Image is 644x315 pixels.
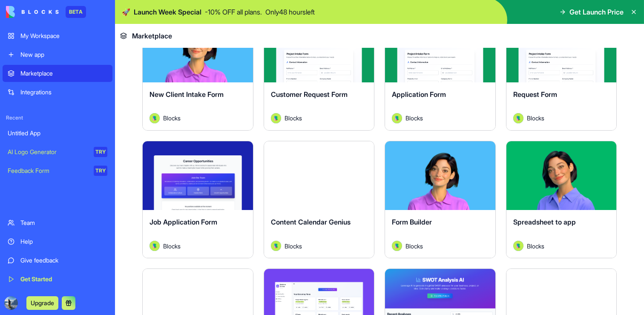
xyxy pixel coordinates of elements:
[513,113,523,123] img: Avatar
[94,147,107,157] div: TRY
[392,90,446,99] span: Application Form
[26,298,58,307] a: Upgrade
[40,277,47,284] button: Upload attachment
[3,233,112,250] a: Help
[264,141,375,259] a: Content Calendar GeniusAvatarBlocks
[6,3,22,20] button: go back
[132,31,172,41] span: Marketplace
[271,90,348,99] span: Customer Request Form
[8,129,107,137] div: Untitled App
[8,166,88,175] div: Feedback Form
[7,259,163,274] textarea: Message…
[14,54,133,63] div: Hey Uri 👋
[41,11,102,19] p: Active in the last 15m
[3,46,112,63] a: New app
[392,218,432,226] span: Form Builder
[3,162,112,179] a: Feedback FormTRY
[285,242,302,251] span: Blocks
[3,27,112,44] a: My Workspace
[163,242,181,251] span: Blocks
[271,241,281,251] img: Avatar
[271,113,281,123] img: Avatar
[264,13,375,131] a: Customer Request FormAvatarBlocks
[149,3,165,19] div: Close
[3,65,112,82] a: Marketplace
[405,114,423,122] span: Blocks
[4,296,18,310] img: ACg8ocKPDwRQYrj2BZ7a7TigyHKbplF7pfSj5FYvlyeMHG7FKlqozOGh=s96-c
[385,141,496,259] a: Form BuilderAvatarBlocks
[513,90,557,99] span: Request Form
[3,143,112,160] a: AI Logo GeneratorTRY
[66,6,86,18] div: BETA
[94,166,107,176] div: TRY
[7,49,164,108] div: Shelly says…
[506,141,617,259] a: Spreadsheet to appAvatarBlocks
[3,125,112,142] a: Untitled App
[20,50,107,59] div: New app
[20,219,107,227] div: Team
[149,90,224,99] span: New Client Intake Form
[133,3,149,20] button: Home
[142,141,253,259] a: Job Application FormAvatarBlocks
[20,32,107,40] div: My Workspace
[149,241,160,251] img: Avatar
[20,237,107,246] div: Help
[3,214,112,231] a: Team
[14,90,58,96] div: Shelly • 12m ago
[149,218,217,226] span: Job Application Form
[6,6,86,18] a: BETA
[24,5,38,18] img: Profile image for Shelly
[142,13,253,131] a: New Client Intake FormAvatarBlocks
[506,13,617,131] a: Request FormAvatarBlocks
[285,114,302,122] span: Blocks
[54,277,61,284] button: Start recording
[527,242,544,251] span: Blocks
[8,148,88,156] div: AI Logo Generator
[146,274,160,287] button: Send a message…
[271,218,351,226] span: Content Calendar Genius
[3,114,112,121] span: Recent
[13,277,20,284] button: Emoji picker
[41,4,62,11] h1: Shelly
[14,67,133,84] div: Welcome to Blocks 🙌 I'm here if you have any questions!
[134,7,201,17] span: Launch Week Special
[149,113,160,123] img: Avatar
[3,84,112,101] a: Integrations
[20,256,107,265] div: Give feedback
[392,241,402,251] img: Avatar
[385,13,496,131] a: Application FormAvatarBlocks
[20,69,107,78] div: Marketplace
[569,7,624,17] span: Get Launch Price
[26,296,58,310] button: Upgrade
[513,218,576,226] span: Spreadsheet to app
[20,275,107,283] div: Get Started
[265,7,315,17] p: Only 48 hours left
[392,113,402,123] img: Avatar
[6,6,59,18] img: logo
[7,49,140,89] div: Hey Uri 👋Welcome to Blocks 🙌 I'm here if you have any questions!Shelly • 12m ago
[405,242,423,251] span: Blocks
[513,241,523,251] img: Avatar
[3,252,112,269] a: Give feedback
[27,277,34,284] button: Gif picker
[3,271,112,288] a: Get Started
[20,88,107,96] div: Integrations
[122,7,130,17] span: 🚀
[205,7,262,17] p: - 10 % OFF all plans.
[163,114,181,122] span: Blocks
[527,114,544,122] span: Blocks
